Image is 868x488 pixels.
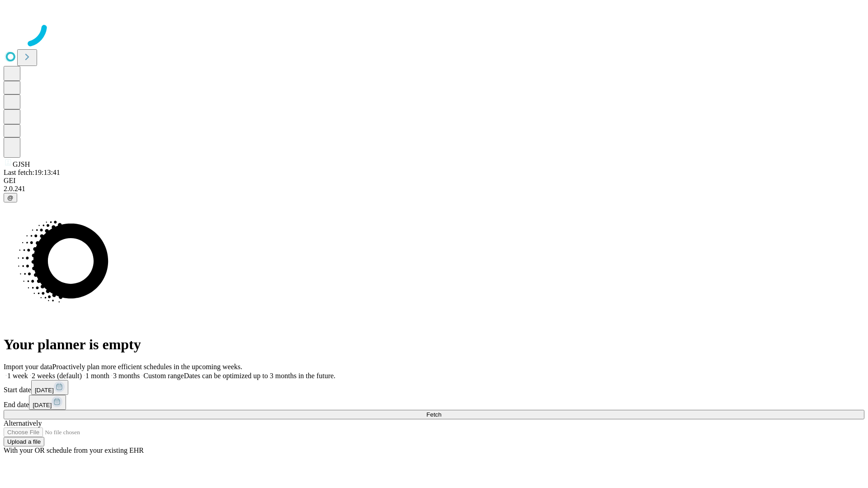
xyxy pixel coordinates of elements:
[29,395,66,410] button: [DATE]
[35,387,54,394] span: [DATE]
[7,194,14,201] span: @
[4,336,864,353] h1: Your planner is empty
[4,177,864,185] div: GEI
[85,372,109,380] span: 1 month
[4,410,864,419] button: Fetch
[184,372,335,380] span: Dates can be optimized up to 3 months in the future.
[4,419,42,427] span: Alternatively
[7,372,28,380] span: 1 week
[426,411,441,418] span: Fetch
[143,372,184,380] span: Custom range
[4,380,864,395] div: Start date
[4,446,144,454] span: With your OR schedule from your existing EHR
[113,372,140,380] span: 3 months
[4,193,17,202] button: @
[32,372,82,380] span: 2 weeks (default)
[4,169,60,176] span: Last fetch: 19:13:41
[52,363,242,371] span: Proactively plan more efficient schedules in the upcoming weeks.
[13,160,30,168] span: GJSH
[4,395,864,410] div: End date
[4,437,44,446] button: Upload a file
[4,363,52,371] span: Import your data
[33,402,52,408] span: [DATE]
[31,380,68,395] button: [DATE]
[4,185,864,193] div: 2.0.241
